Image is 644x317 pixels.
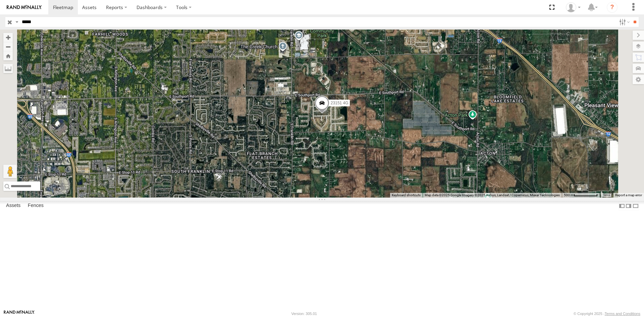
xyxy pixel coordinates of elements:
[291,312,317,316] div: Version: 305.01
[425,193,560,197] span: Map data ©2025 Google Imagery ©2025 Airbus, Landsat / Copernicus, Maxar Technologies
[562,193,600,198] button: Map Scale: 500 m per 68 pixels
[574,312,640,316] div: © Copyright 2025 -
[615,193,642,197] a: Report a map error
[625,201,632,211] label: Dock Summary Table to the Right
[563,2,583,12] div: Puma Singh
[603,194,610,197] a: Terms
[3,64,13,73] label: Measure
[616,17,631,27] label: Search Filter Options
[4,310,35,317] a: Visit our Website
[3,42,13,51] button: Zoom out
[564,193,574,197] span: 500 m
[392,193,421,198] button: Keyboard shortcuts
[3,201,24,211] label: Assets
[3,165,17,178] button: Drag Pegman onto the map to open Street View
[619,201,625,211] label: Dock Summary Table to the Left
[24,201,47,211] label: Fences
[632,201,639,211] label: Hide Summary Table
[633,75,644,84] label: Map Settings
[605,312,640,316] a: Terms and Conditions
[14,17,19,27] label: Search Query
[3,33,13,42] button: Zoom in
[3,51,13,60] button: Zoom Home
[331,101,348,105] span: 23151 4G
[607,2,618,13] i: ?
[7,5,42,10] img: rand-logo.svg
